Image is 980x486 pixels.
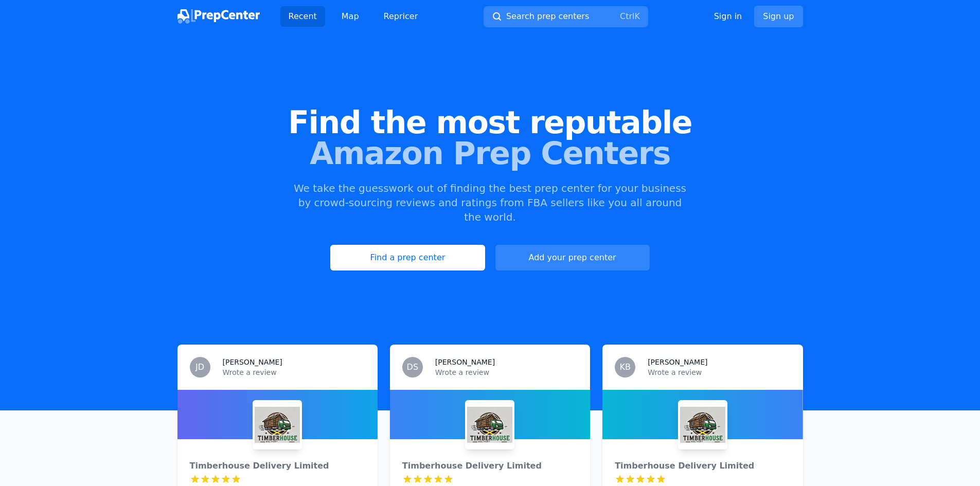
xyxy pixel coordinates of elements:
[333,6,367,27] a: Map
[620,11,634,21] kbd: Ctrl
[16,107,964,138] span: Find the most reputable
[619,363,630,371] span: KB
[648,357,707,367] h3: [PERSON_NAME]
[255,402,300,447] img: Timberhouse Delivery Limited
[223,367,365,377] p: Wrote a review
[195,363,204,371] span: JD
[223,357,282,367] h3: [PERSON_NAME]
[680,402,725,447] img: Timberhouse Delivery Limited
[402,460,578,472] div: Timberhouse Delivery Limited
[754,6,803,27] a: Sign up
[714,10,742,23] a: Sign in
[435,357,495,367] h3: [PERSON_NAME]
[280,6,325,27] a: Recent
[648,367,790,377] p: Wrote a review
[435,367,578,377] p: Wrote a review
[467,402,512,447] img: Timberhouse Delivery Limited
[177,9,260,24] img: PrepCenter
[506,10,589,23] span: Search prep centers
[293,181,688,224] p: We take the guesswork out of finding the best prep center for your business by crowd-sourcing rev...
[330,245,485,271] a: Find a prep center
[190,460,365,472] div: Timberhouse Delivery Limited
[16,138,964,169] span: Amazon Prep Centers
[634,11,640,21] kbd: K
[495,245,650,271] a: Add your prep center
[484,6,648,27] button: Search prep centersCtrlK
[615,460,790,472] div: Timberhouse Delivery Limited
[407,363,418,371] span: DS
[376,6,426,27] a: Repricer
